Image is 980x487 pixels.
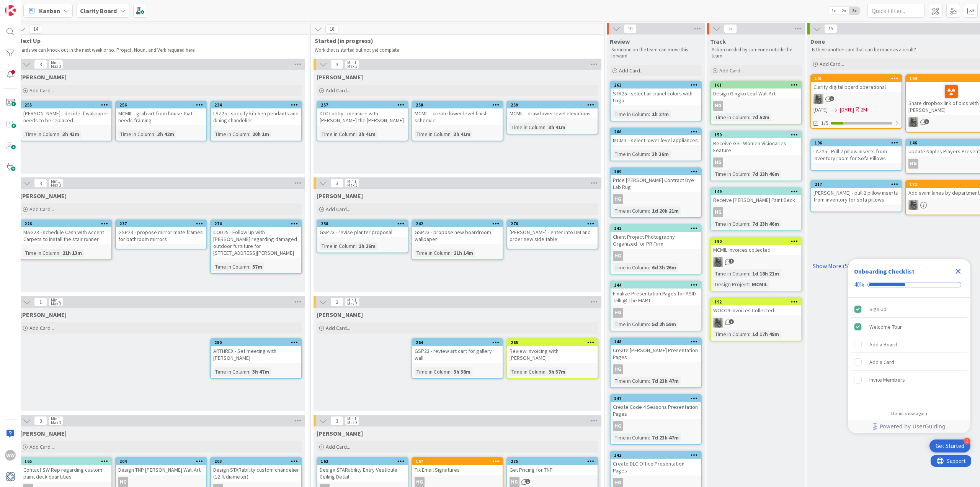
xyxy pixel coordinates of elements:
[749,220,750,228] span: :
[211,102,301,108] div: 234
[249,130,250,138] span: :
[815,76,902,81] div: 101
[811,181,902,205] div: 217[PERSON_NAME] - pull 2 pillow inserts from inventory for sofa pillows
[452,249,475,257] div: 21h 14m
[750,280,769,289] div: MCMIL
[848,298,970,405] div: Checklist items
[711,82,801,98] div: 161Design Gingko Leaf Wall Art
[611,282,701,305] div: 144Finalize Presentation Pages for ASID Talk @ The MART
[20,101,112,141] a: 255[PERSON_NAME] - decide if wallpaper needs to be replacedTime in Column:3h 43m
[924,119,929,124] span: 1
[729,319,734,324] span: 1
[452,367,472,376] div: 3h 38m
[29,325,54,331] span: Add Card...
[211,102,301,125] div: 234LAZ25 - specify kitchen pendants and dining chandelier
[710,237,802,292] a: 190MCMIL invoices collectedPATime in Column:1d 18h 21mDesign Project:MCMIL
[714,239,801,244] div: 190
[711,298,801,315] div: 192WOO23 Invoices Collected
[415,249,451,257] div: Time in Column
[24,221,111,226] div: 226
[211,227,301,258] div: COD25 - Follow up with [PERSON_NAME] regarding damaged outdoor furniture for [STREET_ADDRESS][PER...
[710,131,802,181] a: 150Receive GSL Women Visionaries FeatureHGTime in Column:7d 23h 46m
[614,339,701,344] div: 148
[711,245,801,255] div: MCMIL invoices collected
[613,207,649,215] div: Time in Column
[613,110,649,118] div: Time in Column
[750,170,781,178] div: 7d 23h 46m
[452,130,472,138] div: 3h 41m
[250,130,271,138] div: 20h 1m
[811,94,902,104] div: PA
[210,338,302,379] a: 250ARTHREX - Set meeting with [PERSON_NAME]Time in Column:3h 47m
[326,87,350,94] span: Add Card...
[59,130,60,138] span: :
[118,130,154,138] div: Time in Column
[711,305,801,315] div: WOO23 Invoices Collected
[851,371,967,388] div: Invite Members is incomplete.
[214,102,301,108] div: 234
[750,220,781,228] div: 7d 23h 46m
[412,338,503,379] a: 264GSP23 - review art cart for gallery wallTime in Column:3h 38m
[357,242,377,250] div: 1h 26m
[249,367,250,376] span: :
[320,130,356,138] div: Time in Column
[729,259,734,264] span: 1
[611,135,701,145] div: MCMIL - select lower level appliances
[613,150,649,158] div: Time in Column
[614,169,701,174] div: 169
[711,257,801,267] div: PA
[611,168,701,192] div: 169Price [PERSON_NAME] Contract Dye Lab Rug
[21,227,111,244] div: MAG23 - schedule Cash with Accent Carpets to install the stair runner
[356,130,357,138] span: :
[908,200,918,210] img: PA
[749,330,750,338] span: :
[510,123,546,131] div: Time in Column
[750,113,771,121] div: 7d 52m
[214,340,301,345] div: 250
[506,101,598,134] a: 259MCMIL - draw lower level elevationsTime in Column:3h 41m
[649,110,650,118] span: :
[810,74,902,129] a: 101Clarity digital board operationalPA[DATE][DATE]2M1/5
[613,194,623,204] div: HG
[611,345,701,362] div: Create [PERSON_NAME] Presentation Pages
[507,102,598,108] div: 259
[21,220,111,227] div: 226
[813,106,828,114] span: [DATE]
[869,305,887,314] div: Sign Up
[412,102,503,108] div: 258
[613,308,623,318] div: HG
[711,82,801,89] div: 161
[213,262,249,271] div: Time in Column
[610,224,702,275] a: 141Client Project Photography Organized for PR FirmHGTime in Column:6d 3h 26m
[412,108,503,125] div: MCMIL - create lower level finish schedule
[116,227,206,244] div: GSP23 - propose mirror mate frames for bathroom mirrors
[211,108,301,125] div: LAZ25 - specify kitchen pendants and dining chandelier
[811,146,902,163] div: LAZ25 - Pull 2 pillow inserts from inventory room for Sofa Pillows
[507,220,598,227] div: 276
[714,299,801,305] div: 192
[649,377,650,385] span: :
[39,6,60,15] span: Kanban
[613,263,649,272] div: Time in Column
[317,102,408,108] div: 257
[650,150,671,158] div: 3h 36m
[547,367,567,376] div: 3h 37m
[611,225,701,232] div: 141
[649,320,650,328] span: :
[711,89,801,98] div: Design Gingko Leaf Wall Art
[115,101,207,141] a: 256MCMIL - grab art from house that needs framingTime in Column:3h 42m
[811,75,902,92] div: 101Clarity digital board operational
[451,130,452,138] span: :
[211,220,301,227] div: 274
[416,221,503,226] div: 242
[811,82,902,92] div: Clarity digital board operational
[611,282,701,289] div: 144
[749,280,750,289] span: :
[23,249,59,257] div: Time in Column
[23,130,59,138] div: Time in Column
[650,377,681,385] div: 7d 23h 47m
[249,262,250,271] span: :
[611,82,701,89] div: 263
[320,242,356,250] div: Time in Column
[116,102,206,108] div: 256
